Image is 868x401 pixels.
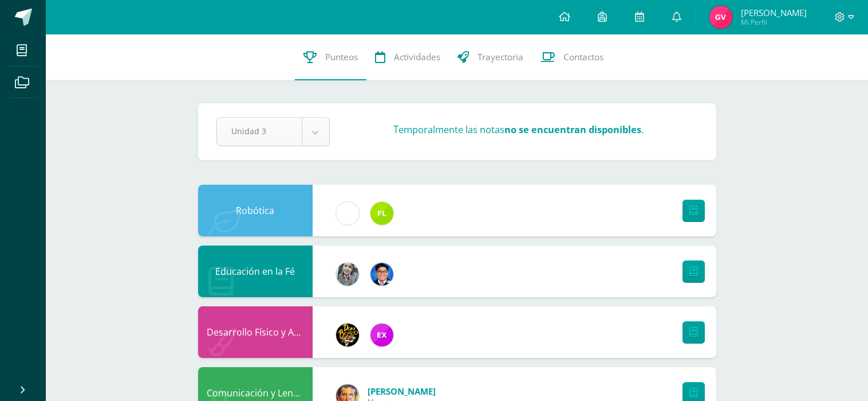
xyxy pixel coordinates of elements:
span: [PERSON_NAME] [741,7,807,18]
div: Desarrollo Físico y Artístico [198,306,313,358]
div: Robótica [198,185,313,236]
span: Trayectoria [478,51,523,63]
span: Unidad 3 [231,118,287,145]
div: Educación en la Fé [198,246,313,297]
a: Punteos [295,34,366,80]
span: Mi Perfil [741,17,807,27]
span: Actividades [394,51,440,63]
a: Contactos [532,34,612,80]
img: 038ac9c5e6207f3bea702a86cda391b3.png [370,263,393,286]
a: Actividades [366,34,449,80]
strong: no se encuentran disponibles [504,123,641,136]
img: d6c3c6168549c828b01e81933f68206c.png [370,202,393,225]
img: cae4b36d6049cd6b8500bd0f72497672.png [336,202,359,225]
span: [PERSON_NAME] [368,386,436,397]
img: 21dcd0747afb1b787494880446b9b401.png [336,324,359,347]
img: 7dc5dd6dc5eac2a4813ab7ae4b6d8255.png [709,6,732,29]
span: Contactos [563,51,603,63]
img: ce84f7dabd80ed5f5aa83b4480291ac6.png [370,324,393,347]
span: Punteos [325,51,358,63]
a: Trayectoria [449,34,532,80]
h3: Temporalmente las notas . [393,123,644,136]
img: cba4c69ace659ae4cf02a5761d9a2473.png [336,263,359,286]
a: Unidad 3 [217,118,329,146]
